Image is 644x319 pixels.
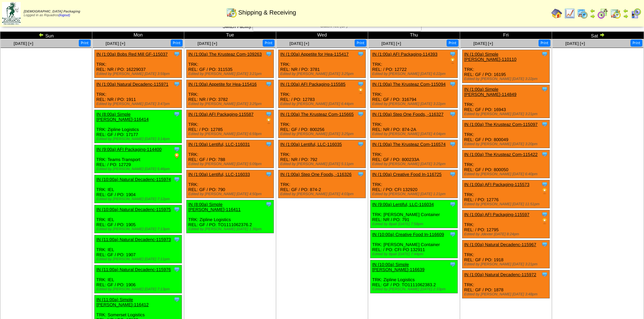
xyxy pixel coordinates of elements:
img: PO [541,218,548,224]
a: IN (1:00a) AFI Packaging-115585 [280,82,345,87]
div: Edited by [PERSON_NAME] [DATE] 1:36pm [188,227,273,231]
img: PO [449,57,456,64]
a: IN (1:00a) Lentiful, LLC-116031 [188,142,250,147]
img: arrowright.gif [623,14,628,19]
a: IN (1:00a) Simple [PERSON_NAME]-114849 [464,87,517,97]
div: Edited by [PERSON_NAME] [DATE] 3:25pm [188,102,273,106]
div: TRK: REL: GF / PO: 1878 [462,270,550,298]
a: IN (11:00a) Simple [PERSON_NAME]-116412 [96,297,149,307]
a: [DATE] [+] [289,41,309,46]
div: TRK: REL: GF / PO: 800233A [371,140,458,168]
img: calendarinout.gif [610,8,621,19]
a: IN (1:00a) Creative Food In-116725 [372,172,442,177]
td: Sat [552,32,644,39]
div: Edited by [PERSON_NAME] [DATE] 3:21pm [464,112,549,116]
div: Edited by [PERSON_NAME] [DATE] 7:13pm [96,287,182,291]
button: Print [630,39,642,47]
div: Edited by [PERSON_NAME] [DATE] 6:44pm [280,102,365,106]
div: TRK: REL: / PO: 12776 [462,180,550,208]
button: Print [447,39,458,47]
div: Edited by Bpali [DATE] 7:44pm [372,252,457,256]
div: TRK: REL: / PO: 12783 [279,80,366,108]
a: IN (1:00a) Lentiful, LLC-116033 [188,172,250,177]
div: Edited by [PERSON_NAME] [DATE] 11:51pm [464,202,549,206]
a: IN (10:00a) Creative Food In-116609 [372,232,444,237]
div: Edited by [PERSON_NAME] [DATE] 3:22pm [372,102,457,106]
div: TRK: REL: GF / PO: 316794 [371,80,458,108]
img: Tooltip [173,266,180,273]
a: IN (1:00a) The Krusteaz Com-109263 [188,52,262,57]
span: [DEMOGRAPHIC_DATA] Packaging [24,10,80,14]
img: Tooltip [449,141,456,148]
img: zoroco-logo-small.webp [2,2,21,25]
div: TRK: REL: GF / PO: 790 [187,170,274,198]
a: IN (10:00a) Natural Decadenc-115974 [96,177,171,182]
a: IN (10:00a) Simple [PERSON_NAME]-116639 [372,262,425,272]
a: IN (11:00a) Natural Decadenc-115973 [96,237,171,242]
a: IN (1:00a) Bobs Red Mill GF-115037 [96,52,168,57]
img: Tooltip [357,171,364,178]
a: IN (8:00a) Simple [PERSON_NAME]-116414 [96,112,149,122]
a: IN (1:00a) Simple [PERSON_NAME]-110110 [464,52,517,62]
div: Edited by [PERSON_NAME] [DATE] 3:20pm [464,142,549,146]
button: Print [263,39,275,47]
div: TRK: REL: NR / PO: 1911 [95,80,182,108]
img: Tooltip [541,181,548,188]
button: Print [79,39,91,47]
div: TRK: Zipline Logistics REL: GF / PO: TO1111062376.2 [187,200,274,233]
div: Edited by [PERSON_NAME] [DATE] 7:11pm [96,257,182,261]
span: [DATE] [+] [14,41,33,46]
div: Edited by [PERSON_NAME] [DATE] 5:11pm [280,162,365,166]
img: Tooltip [541,86,548,92]
a: IN (1:00a) AFI Packaging-115597 [464,212,529,217]
span: [DATE] [+] [473,41,493,46]
div: TRK: REL: GF / PO: 874-2 [279,170,366,198]
a: IN (1:00a) Natural Decadenc-115971 [96,82,168,87]
button: Print [539,39,550,47]
a: IN (1:00a) The Krusteaz Com-115097 [464,122,538,127]
div: Edited by [PERSON_NAME] [DATE] 3:25pm [372,162,457,166]
a: IN (1:00a) The Krusteaz Com-115094 [372,82,446,87]
img: calendarinout.gif [226,7,237,18]
img: PO [541,188,548,194]
div: TRK: Teams Transport REL: / PO: 12729 [95,145,182,173]
div: TRK: REL: GF / PO: 16943 [462,85,550,118]
div: TRK: REL: / PO: CFI 132920 [371,170,458,198]
a: (logout) [58,14,70,17]
img: Tooltip [173,296,180,303]
a: IN (1:00a) Natural Decadenc-115972 [464,272,536,277]
td: Thu [368,32,460,39]
img: Tooltip [173,236,180,243]
img: arrowleft.gif [590,8,595,14]
img: Tooltip [449,171,456,178]
a: IN (1:00a) The Krusteaz Com-116574 [372,142,446,147]
div: Edited by Bpali [DATE] 7:58pm [372,222,457,226]
img: Tooltip [265,141,272,148]
img: calendarblend.gif [597,8,608,19]
a: IN (9:00a) AFI Packaging-114400 [96,147,162,152]
div: TRK: REL: / PO: 12795 [462,210,550,238]
img: Tooltip [357,81,364,87]
img: Tooltip [173,81,180,87]
img: Tooltip [357,51,364,57]
span: [DATE] [+] [381,41,401,46]
div: TRK: IEL REL: GF / PO: 1905 [95,205,182,233]
div: Edited by [PERSON_NAME] [DATE] 7:13pm [96,227,182,231]
div: Edited by [PERSON_NAME] [DATE] 3:25pm [280,132,365,136]
div: Edited by [PERSON_NAME] [DATE] 3:21pm [188,72,273,76]
div: TRK: REL: GF / PO: 800050 [462,150,550,178]
td: Fri [460,32,552,39]
div: TRK: [PERSON_NAME] Container REL: NR / PO: 791 [371,200,458,228]
div: TRK: REL: NR / PO: 16229037 [95,50,182,78]
div: TRK: REL: NR / PO: 3781 [279,50,366,78]
img: Tooltip [173,206,180,213]
img: home.gif [551,8,562,19]
a: IN (1:00a) Step One Foods, -116327 [372,112,444,117]
td: Wed [276,32,368,39]
a: IN (8:00a) Simple [PERSON_NAME]-116411 [188,202,241,212]
a: IN (1:00a) Step One Foods, -116326 [280,172,352,177]
button: Print [171,39,183,47]
a: [DATE] [+] [197,41,217,46]
a: [DATE] [+] [565,41,585,46]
